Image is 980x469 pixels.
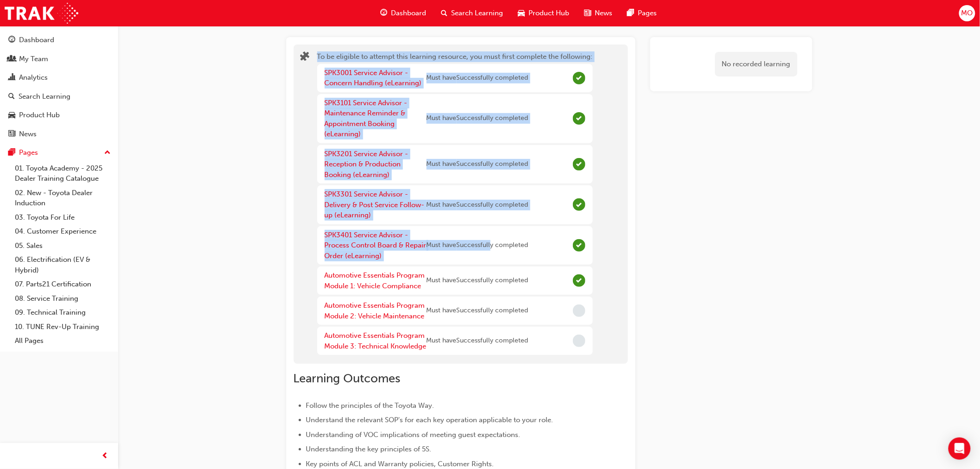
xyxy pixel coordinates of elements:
span: Complete [573,239,585,252]
span: Complete [573,112,585,125]
span: Dashboard [391,8,427,19]
span: Complete [573,158,585,171]
span: Must have Successfully completed [427,200,528,210]
div: News [19,129,37,139]
span: Must have Successfully completed [427,159,528,170]
img: Trak [5,3,78,24]
span: Learning Outcomes [294,371,401,386]
button: MO [959,5,975,21]
span: MO [961,8,973,19]
a: SPK3001 Service Advisor - Concern Handling (eLearning) [325,69,422,88]
a: SPK3201 Service Advisor - Reception & Production Booking (eLearning) [325,150,408,179]
a: 06. Electrification (EV & Hybrid) [11,253,114,277]
a: Analytics [4,69,114,86]
span: News [595,8,613,19]
span: pages-icon [628,7,634,19]
span: up-icon [104,147,111,159]
span: search-icon [441,7,448,19]
a: All Pages [11,334,114,348]
a: SPK3301 Service Advisor - Delivery & Post Service Follow-up (eLearning) [325,190,425,219]
div: Search Learning [19,91,70,102]
a: SPK3101 Service Advisor - Maintenance Reminder & Appointment Booking (eLearning) [325,99,408,139]
a: search-iconSearch Learning [434,4,511,23]
span: Must have Successfully completed [427,336,528,346]
span: Follow the principles of the Toyota Way. [306,401,434,410]
span: Must have Successfully completed [427,113,528,124]
span: Key points of ACL and Warranty policies, Customer Rights. [306,460,494,468]
span: Must have Successfully completed [427,73,528,83]
a: Automotive Essentials Program Module 2: Vehicle Maintenance [325,301,425,320]
span: Search Learning [452,8,503,19]
span: pages-icon [8,149,15,157]
span: prev-icon [102,450,109,462]
div: No recorded learning [715,52,798,76]
span: chart-icon [8,74,15,82]
span: Complete [573,274,585,287]
a: Dashboard [4,32,114,49]
a: Automotive Essentials Program Module 1: Vehicle Compliance [325,271,425,290]
span: Must have Successfully completed [427,305,528,316]
a: Automotive Essentials Program Module 3: Technical Knowledge [325,331,427,350]
a: Search Learning [4,88,114,105]
a: 02. New - Toyota Dealer Induction [11,186,114,210]
a: My Team [4,51,114,68]
a: pages-iconPages [620,4,665,23]
a: SPK3401 Service Advisor - Process Control Board & Repair Order (eLearning) [325,231,427,260]
span: car-icon [8,111,15,120]
button: DashboardMy TeamAnalyticsSearch LearningProduct HubNews [4,30,114,144]
span: Incomplete [573,335,585,347]
span: guage-icon [8,36,15,44]
span: news-icon [584,7,591,19]
span: news-icon [8,130,15,139]
a: 05. Sales [11,239,114,253]
span: Understanding of VOC implications of meeting guest expectations. [306,431,521,439]
div: Product Hub [19,110,60,120]
span: puzzle-icon [301,52,310,63]
a: 07. Parts21 Certification [11,277,114,292]
a: 09. Technical Training [11,305,114,320]
a: guage-iconDashboard [373,4,434,23]
a: 10. TUNE Rev-Up Training [11,320,114,334]
span: Pages [638,8,657,19]
div: Dashboard [19,35,54,45]
span: Product Hub [529,8,570,19]
span: guage-icon [381,7,388,19]
button: Pages [4,144,114,161]
a: car-iconProduct Hub [511,4,577,23]
span: car-icon [518,7,525,19]
span: Complete [573,198,585,211]
span: search-icon [8,93,15,101]
a: 08. Service Training [11,292,114,306]
span: Must have Successfully completed [427,275,528,286]
span: Incomplete [573,304,585,317]
div: My Team [19,54,48,64]
div: Analytics [19,72,48,83]
a: Product Hub [4,107,114,124]
div: Pages [19,147,38,158]
div: To be eligible to attempt this learning resource, you must first complete the following: [317,51,593,357]
span: Must have Successfully completed [427,240,528,251]
a: 04. Customer Experience [11,224,114,239]
a: 01. Toyota Academy - 2025 Dealer Training Catalogue [11,161,114,186]
a: News [4,126,114,143]
a: news-iconNews [577,4,620,23]
span: Complete [573,72,585,84]
div: Open Intercom Messenger [949,437,971,460]
span: people-icon [8,55,15,63]
a: 03. Toyota For Life [11,210,114,225]
span: Understanding the key principles of 5S. [306,445,432,453]
span: Understand the relevant SOP's for each key operation applicable to your role. [306,416,553,424]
